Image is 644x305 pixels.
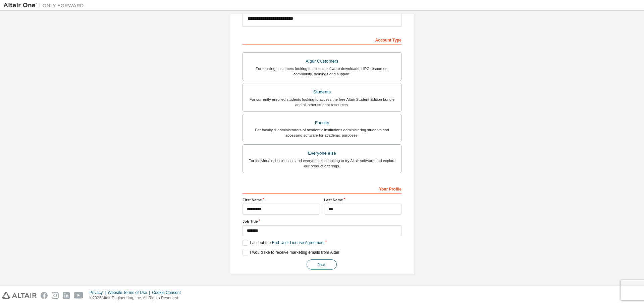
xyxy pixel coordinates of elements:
div: For existing customers looking to access software downloads, HPC resources, community, trainings ... [247,66,397,77]
img: facebook.svg [41,292,48,299]
label: First Name [243,197,320,203]
div: Altair Customers [247,57,397,66]
div: Account Type [243,34,401,45]
div: Website Terms of Use [108,290,152,295]
div: For faculty & administrators of academic institutions administering students and accessing softwa... [247,127,397,138]
button: Next [307,259,337,270]
div: Everyone else [247,149,397,158]
img: Altair One [3,2,87,9]
img: youtube.svg [74,292,84,299]
img: instagram.svg [52,292,59,299]
div: Your Profile [243,183,401,194]
div: Students [247,87,397,97]
div: For individuals, businesses and everyone else looking to try Altair software and explore our prod... [247,158,397,169]
img: linkedin.svg [63,292,70,299]
div: For currently enrolled students looking to access the free Altair Student Edition bundle and all ... [247,97,397,107]
p: © 2025 Altair Engineering, Inc. All Rights Reserved. [90,295,185,301]
label: Last Name [324,197,401,203]
label: Job Title [243,219,401,224]
div: Cookie Consent [152,290,184,295]
div: Faculty [247,118,397,128]
div: Privacy [90,290,108,295]
label: I would like to receive marketing emails from Altair [243,250,339,255]
label: I accept the [243,240,324,246]
a: End-User License Agreement [272,240,325,245]
img: altair_logo.svg [2,292,37,299]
